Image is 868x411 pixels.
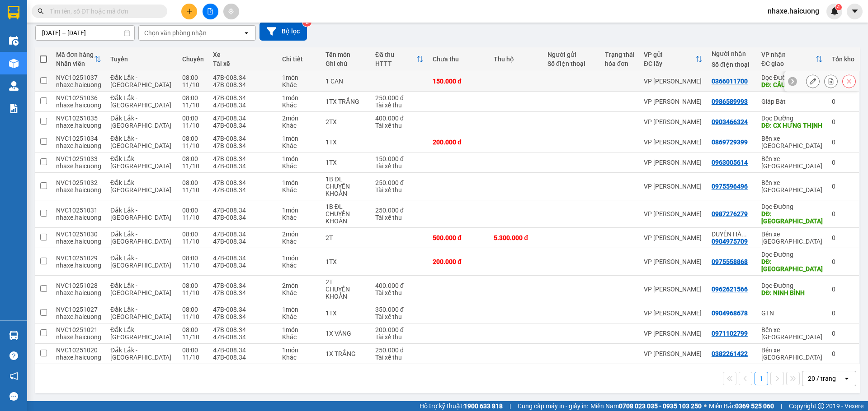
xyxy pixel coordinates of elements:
span: Đắk Lắk - [GEOGRAPHIC_DATA] [110,254,171,269]
span: notification [9,372,18,380]
div: GTN [761,309,823,317]
div: 47B-008.34 [213,306,273,313]
div: NVC10251029 [56,254,101,262]
div: 47B-008.34 [213,102,273,109]
div: Tuyến [110,55,173,63]
div: VP [PERSON_NAME] [644,118,703,125]
div: Tài xế thu [375,214,424,221]
div: 11/10 [182,354,204,361]
input: Tìm tên, số ĐT hoặc mã đơn [50,6,156,16]
div: ĐC giao [761,60,816,67]
th: Toggle SortBy [639,47,707,71]
div: Giáp Bát [761,98,823,105]
div: nhaxe.haicuong [56,238,101,245]
div: 0971102799 [712,330,748,337]
div: NVC10251028 [56,282,101,289]
div: 1X TRẮNG [325,350,366,357]
div: Tài xế thu [375,333,424,341]
div: Thu hộ [494,55,538,63]
div: Bến xe [GEOGRAPHIC_DATA] [761,155,823,170]
div: Xe [213,51,273,58]
div: Ghi chú [325,60,366,67]
div: 2TX [325,118,366,125]
div: 0975558868 [712,258,748,265]
div: 1 món [282,74,316,81]
strong: 0708 023 035 - 0935 103 250 [619,402,702,410]
div: 1 món [282,179,316,186]
img: warehouse-icon [9,81,19,91]
div: DĐ: HÀ TĨNH [761,258,823,272]
div: Khác [282,142,316,149]
div: 47B-008.34 [213,346,273,354]
span: plus [186,8,193,14]
div: 1 món [282,326,316,333]
div: 47B-008.34 [213,254,273,262]
div: 1 món [282,346,316,354]
div: 1 món [282,135,316,142]
div: Tồn kho [832,55,854,63]
div: Bến xe [GEOGRAPHIC_DATA] [761,135,823,149]
div: 0 [832,210,854,217]
div: nhaxe.haicuong [56,289,101,296]
div: VP [PERSON_NAME] [644,159,703,166]
div: 2 món [282,282,316,289]
span: Đắk Lắk - [GEOGRAPHIC_DATA] [110,282,171,296]
span: search [38,8,44,14]
div: NVC10251034 [56,135,101,142]
div: Mã đơn hàng [56,51,94,58]
div: 11/10 [182,238,204,245]
div: HTTT [375,60,416,67]
div: 47B-008.34 [213,81,273,88]
div: 0903466324 [712,118,748,125]
div: nhaxe.haicuong [56,81,101,88]
div: Khác [282,313,316,320]
div: 0 [832,350,854,357]
span: Đắk Lắk - [GEOGRAPHIC_DATA] [110,346,171,361]
div: Nhân viên [56,60,94,67]
span: Đắk Lắk - [GEOGRAPHIC_DATA] [110,115,171,129]
div: 08:00 [182,254,204,262]
div: Khác [282,333,316,341]
div: NVC10251020 [56,346,101,354]
div: 11/10 [182,122,204,129]
div: 11/10 [182,333,204,341]
div: 08:00 [182,346,204,354]
div: 200.000 đ [433,139,485,146]
div: 2 món [282,115,316,122]
div: VP [PERSON_NAME] [644,330,703,337]
div: 08:00 [182,155,204,162]
div: 11/10 [182,162,204,170]
span: Miền Nam [590,401,702,411]
div: 250.000 đ [375,207,424,214]
div: 1TX [325,309,366,317]
th: Toggle SortBy [757,47,827,71]
div: Khác [282,289,316,296]
strong: 0369 525 060 [735,402,774,410]
div: DUYÊN HÀ NỘI [712,231,752,238]
div: 08:00 [182,306,204,313]
div: 47B-008.34 [213,122,273,129]
div: NVC10251035 [56,115,101,122]
div: 47B-008.34 [213,179,273,186]
div: 200.000 đ [375,326,424,333]
div: 11/10 [182,262,204,269]
div: DĐ: NINH BÌNH [761,289,823,296]
div: Trạng thái [605,51,635,58]
div: Tài xế thu [375,102,424,109]
div: 350.000 đ [375,306,424,313]
div: Chuyến [182,55,204,63]
div: Tài xế thu [375,162,424,170]
div: Khác [282,162,316,170]
div: NVC10251031 [56,207,101,214]
span: Đắk Lắk - [GEOGRAPHIC_DATA] [110,326,171,341]
div: Người nhận [712,50,752,57]
div: Khác [282,354,316,361]
div: Khác [282,122,316,129]
div: 11/10 [182,313,204,320]
div: nhaxe.haicuong [56,354,101,361]
div: 250.000 đ [375,94,424,102]
div: 0366011700 [712,78,748,85]
div: Tài xế thu [375,354,424,361]
div: 0 [832,258,854,265]
div: VP [PERSON_NAME] [644,350,703,357]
